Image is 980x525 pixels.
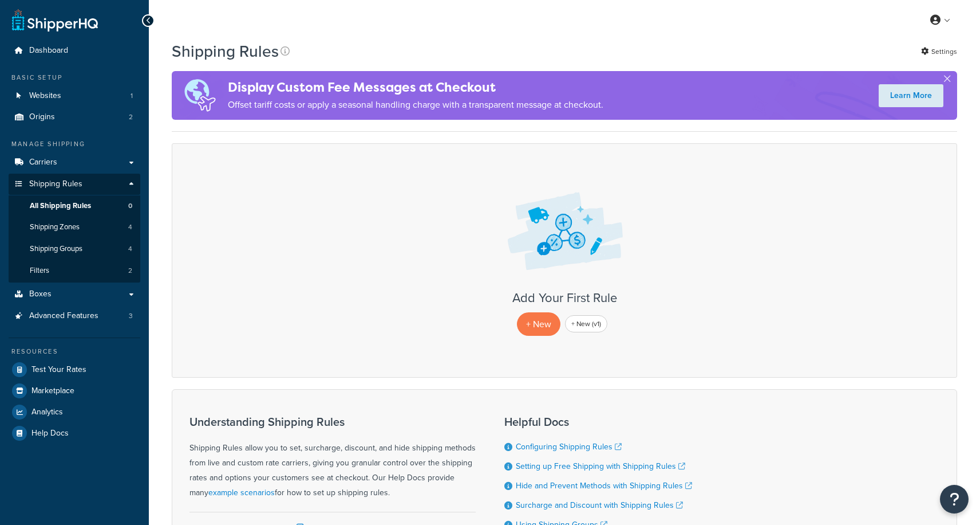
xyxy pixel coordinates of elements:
li: Shipping Rules [9,174,140,283]
a: Origins 2 [9,107,140,128]
a: Carriers [9,152,140,173]
a: example scenarios [208,487,275,499]
a: Websites 1 [9,85,140,107]
span: All Shipping Rules [30,201,91,211]
a: Help Docs [9,423,140,444]
li: Websites [9,85,140,107]
span: Marketplace [31,386,74,396]
a: Configuring Shipping Rules [516,441,622,453]
h4: Display Custom Fee Messages at Checkout [228,78,603,97]
span: Shipping Rules [29,179,82,189]
span: Filters [30,266,49,276]
a: ShipperHQ Home [12,9,98,32]
a: Hide and Prevent Methods with Shipping Rules [516,480,692,492]
a: Setting up Free Shipping with Shipping Rules [516,460,685,472]
li: Shipping Zones [9,217,140,238]
a: Boxes [9,284,140,305]
a: Filters 2 [9,260,140,281]
span: Analytics [31,408,63,417]
div: Resources [9,347,140,356]
a: Surcharge and Discount with Shipping Rules [516,499,683,511]
div: Basic Setup [9,73,140,83]
h3: Add Your First Rule [184,291,945,305]
h3: Understanding Shipping Rules [189,416,476,428]
span: 0 [128,201,132,211]
h3: Helpful Docs [504,416,692,428]
span: 2 [129,112,133,122]
h1: Shipping Rules [172,40,279,62]
span: 4 [128,222,132,232]
span: Help Docs [31,429,69,438]
li: Shipping Groups [9,238,140,260]
a: Test Your Rates [9,359,140,380]
span: Advanced Features [29,311,98,321]
p: + New [517,312,560,336]
span: Test Your Rates [31,365,86,375]
li: All Shipping Rules [9,195,140,217]
div: Manage Shipping [9,139,140,149]
span: 4 [128,244,132,254]
img: duties-banner-06bc72dcb5fe05cb3f9472aba00be2ae8eb53ab6f0d8bb03d382ba314ac3c341.png [172,71,228,120]
a: All Shipping Rules 0 [9,195,140,217]
div: Shipping Rules allow you to set, surcharge, discount, and hide shipping methods from live and cus... [189,416,476,500]
a: Settings [921,44,957,60]
span: 2 [128,266,132,276]
a: Shipping Rules [9,174,140,195]
span: Boxes [29,289,52,299]
span: Shipping Groups [30,244,82,254]
p: Offset tariff costs or apply a seasonal handling charge with a transparent message at checkout. [228,97,603,113]
a: Analytics [9,402,140,422]
span: Carriers [29,158,57,167]
span: 1 [131,91,133,101]
a: Advanced Features 3 [9,305,140,327]
li: Filters [9,260,140,281]
li: Origins [9,107,140,128]
a: Marketplace [9,381,140,401]
a: Shipping Zones 4 [9,217,140,238]
span: Origins [29,112,55,122]
span: Dashboard [29,46,68,56]
button: Open Resource Center [940,485,969,514]
li: Advanced Features [9,305,140,327]
span: Shipping Zones [30,222,80,232]
a: + New (v1) [565,315,607,332]
span: Websites [29,91,61,101]
a: Learn More [879,84,943,107]
a: Shipping Groups 4 [9,238,140,260]
a: Dashboard [9,40,140,61]
span: 3 [129,311,133,321]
